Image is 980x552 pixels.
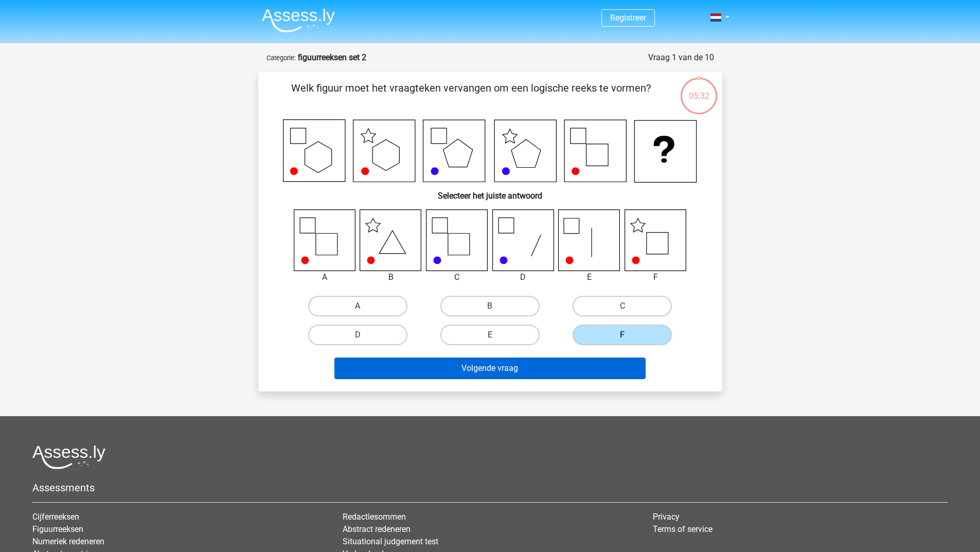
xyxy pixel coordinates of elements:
label: A [308,296,407,316]
a: Figuurreeksen [32,524,83,534]
div: F [617,271,694,283]
a: Numeriek redeneren [32,537,104,546]
img: Assessly [262,8,335,32]
div: B [352,271,430,283]
img: Assessly logo [32,445,105,469]
a: Registreer [610,13,646,23]
a: Privacy [653,512,680,522]
div: 05:32 [680,77,718,102]
a: Terms of service [653,524,712,534]
label: F [573,325,672,345]
a: Situational judgement test [343,537,438,546]
small: Categorie: [266,54,296,62]
h5: Assessments [32,482,948,494]
a: Redactiesommen [343,512,406,522]
button: Volgende vraag [334,358,646,379]
strong: figuurreeksen set 2 [298,52,366,62]
label: B [440,296,540,316]
p: Welk figuur moet het vraagteken vervangen om een logische reeks te vormen? [275,80,667,111]
label: E [440,325,540,345]
label: C [573,296,672,316]
div: Vraag 1 van de 10 [648,51,714,64]
div: E [550,271,628,283]
label: D [308,325,407,345]
div: C [418,271,496,283]
a: Abstract redeneren [343,524,411,534]
a: Cijferreeksen [32,512,79,522]
div: D [485,271,562,283]
h6: Selecteer het juiste antwoord [275,183,706,201]
div: A [286,271,364,283]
